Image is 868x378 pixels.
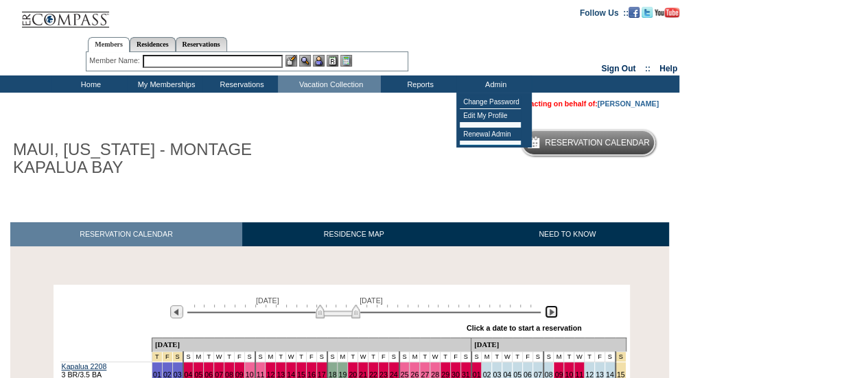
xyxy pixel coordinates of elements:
td: T [492,352,502,362]
td: F [594,352,605,362]
td: S [244,352,255,362]
a: Members [88,37,130,52]
td: M [193,352,204,362]
td: T [276,352,286,362]
img: b_calculator.gif [340,55,352,67]
a: Residences [130,37,176,51]
td: S [543,352,554,362]
td: Reports [381,75,456,93]
a: RESIDENCE MAP [242,222,466,246]
span: You are acting on behalf of: [502,99,659,108]
img: Previous [170,305,183,318]
td: F [450,352,460,362]
td: F [306,352,316,362]
div: Member Name: [89,55,142,67]
span: [DATE] [256,296,279,305]
img: Impersonate [313,55,325,67]
td: M [410,352,420,362]
td: T [513,352,523,362]
td: T [564,352,574,362]
td: W [574,352,585,362]
td: W [214,352,224,362]
td: President's Week 2026 [615,352,626,362]
td: [DATE] [471,338,626,352]
td: Vacation Collection [278,75,381,93]
a: Subscribe to our YouTube Channel [655,8,679,16]
td: S [605,352,615,362]
td: S [327,352,338,362]
td: M [266,352,276,362]
div: Click a date to start a reservation [467,324,582,332]
td: New Year's [172,352,183,362]
span: :: [645,64,650,73]
td: M [338,352,348,362]
img: Subscribe to our YouTube Channel [655,8,679,18]
img: View [299,55,311,67]
td: S [316,352,327,362]
td: T [585,352,595,362]
td: Follow Us :: [580,7,629,18]
td: S [399,352,410,362]
td: T [348,352,358,362]
td: T [420,352,430,362]
img: Follow us on Twitter [642,7,653,18]
td: F [522,352,532,362]
a: NEED TO KNOW [465,222,669,246]
td: W [502,352,513,362]
td: S [255,352,266,362]
h5: Reservation Calendar [545,139,650,147]
td: T [204,352,214,362]
td: New Year's [152,352,162,362]
td: Admin [456,75,532,93]
td: S [532,352,543,362]
td: T [368,352,379,362]
td: M [554,352,564,362]
td: T [441,352,451,362]
img: Reservations [327,55,338,67]
img: b_edit.gif [285,55,297,67]
a: Follow us on Twitter [642,8,653,16]
td: S [388,352,399,362]
td: W [286,352,296,362]
td: W [358,352,368,362]
td: Renewal Admin [460,128,521,141]
a: Become our fan on Facebook [629,8,640,16]
a: Help [659,64,677,73]
td: Reservations [202,75,278,93]
td: M [482,352,492,362]
td: T [224,352,234,362]
td: New Year's [162,352,172,362]
td: Home [51,75,127,93]
h1: MAUI, [US_STATE] - MONTAGE KAPALUA BAY [10,138,318,180]
a: [PERSON_NAME] [598,99,659,108]
td: Edit My Profile [460,109,521,123]
td: F [234,352,244,362]
a: Kapalua 2208 [62,362,107,370]
td: W [430,352,441,362]
td: F [378,352,388,362]
td: Change Password [460,95,521,109]
img: Become our fan on Facebook [629,7,640,18]
td: S [471,352,482,362]
a: RESERVATION CALENDAR [10,222,242,246]
a: Reservations [176,37,227,51]
td: T [296,352,307,362]
td: S [183,352,193,362]
img: Next [545,305,558,318]
td: S [460,352,471,362]
td: My Memberships [127,75,202,93]
td: [DATE] [152,338,471,352]
a: Sign Out [601,64,635,73]
span: [DATE] [360,296,383,305]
